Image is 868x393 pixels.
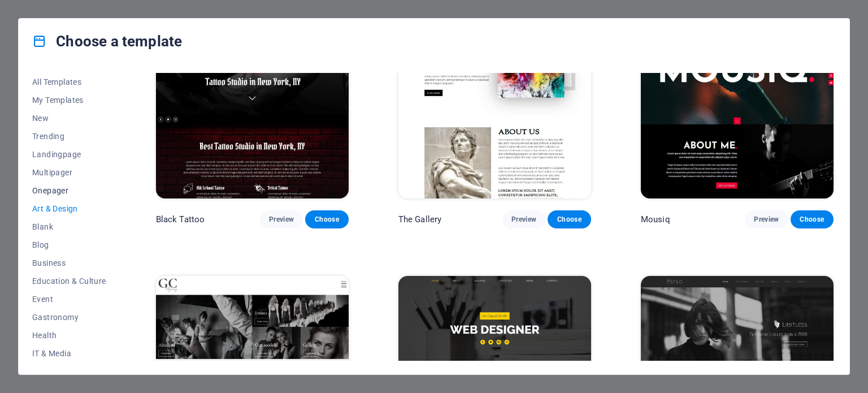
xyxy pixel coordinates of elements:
[314,215,339,224] span: Choose
[32,272,106,290] button: Education & Culture
[32,218,106,236] button: Blank
[791,210,834,228] button: Choose
[32,277,106,286] span: Education & Culture
[557,215,581,224] span: Choose
[800,215,824,224] span: Choose
[745,210,788,228] button: Preview
[32,145,106,163] button: Landingpage
[32,349,106,358] span: IT & Media
[548,210,591,228] button: Choose
[641,214,670,225] p: Mousiq
[32,32,182,50] h4: Choose a template
[754,215,779,224] span: Preview
[32,150,106,159] span: Landingpage
[32,295,106,304] span: Event
[32,186,106,195] span: Onepager
[511,215,536,224] span: Preview
[32,313,106,322] span: Gastronomy
[32,236,106,254] button: Blog
[398,214,442,225] p: The Gallery
[398,21,591,198] img: The Gallery
[305,210,348,228] button: Choose
[32,200,106,218] button: Art & Design
[32,73,106,91] button: All Templates
[32,182,106,200] button: Onepager
[32,308,106,326] button: Gastronomy
[32,326,106,344] button: Health
[32,240,106,249] span: Blog
[32,109,106,127] button: New
[32,222,106,231] span: Blank
[32,254,106,272] button: Business
[32,163,106,182] button: Multipager
[32,132,106,141] span: Trending
[269,215,294,224] span: Preview
[32,77,106,87] span: All Templates
[32,96,106,105] span: My Templates
[32,114,106,123] span: New
[156,214,205,225] p: Black Tattoo
[32,168,106,177] span: Multipager
[32,258,106,267] span: Business
[260,210,303,228] button: Preview
[32,290,106,308] button: Event
[32,344,106,362] button: IT & Media
[32,331,106,340] span: Health
[32,127,106,145] button: Trending
[156,21,349,198] img: Black Tattoo
[32,91,106,109] button: My Templates
[641,21,834,198] img: Mousiq
[32,204,106,213] span: Art & Design
[502,210,545,228] button: Preview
